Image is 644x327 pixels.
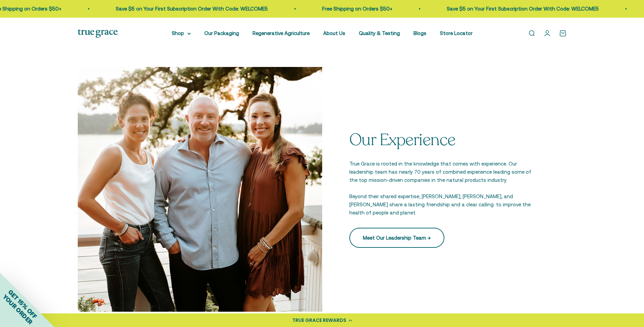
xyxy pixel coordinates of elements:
span: YOUR ORDER [1,293,34,326]
div: TRUE GRACE REWARDS [292,317,346,324]
img: Sara, Brian, Kristie [78,67,322,312]
p: Beyond their shared expertise, [PERSON_NAME], [PERSON_NAME], and [PERSON_NAME] share a lasting fr... [349,192,539,217]
a: Store Locator [440,30,473,36]
a: Regenerative Agriculture [253,30,310,36]
p: Save $5 on Your First Subscription Order With Code: WELCOME5 [114,5,266,13]
a: Blogs [413,30,426,36]
a: Quality & Testing [359,30,400,36]
a: Meet Our Leadership Team → [349,228,444,247]
a: Free Shipping on Orders $50+ [320,6,391,12]
summary: Shop [172,29,191,37]
span: GET 15% OFF [7,288,38,320]
p: True Grace is rooted in the knowledge that comes with experience. Our leadership team has nearly ... [349,160,539,184]
p: Our Experience [349,131,539,149]
a: About Us [323,30,345,36]
a: Our Packaging [204,30,239,36]
p: Save $5 on Your First Subscription Order With Code: WELCOME5 [445,5,597,13]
